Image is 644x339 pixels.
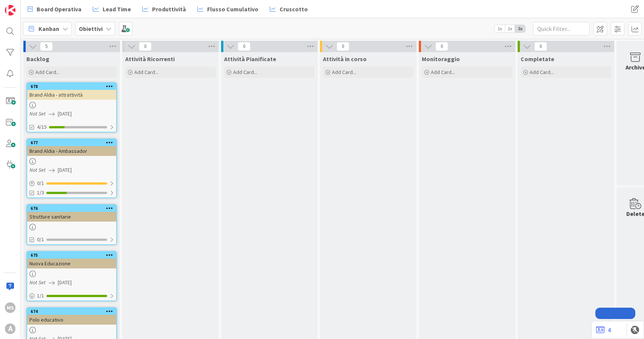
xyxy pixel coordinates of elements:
div: 675 [27,252,116,259]
div: 0/1 [27,179,116,188]
a: Lead Time [88,2,135,16]
div: Nuova Educazione [27,259,116,268]
div: 676 [31,206,116,211]
span: 4/15 [37,123,47,131]
div: 676 [27,205,116,212]
span: 3x [515,25,525,32]
div: 677Brand Aldia - Ambassador [27,139,116,156]
i: Not Set [29,110,46,117]
i: Not Set [29,166,46,173]
a: 678Brand Aldia - attrattivitàNot Set[DATE]4/15 [26,82,117,133]
a: Produttività [138,2,191,16]
span: Produttività [152,5,186,14]
input: Quick Filter... [533,22,590,35]
span: Add Card... [35,69,60,76]
div: 676Strutture sanitarie [27,205,116,222]
div: 675 [31,253,116,258]
span: 2x [505,25,515,32]
span: Cruscotto [280,5,308,14]
div: MS [5,302,15,313]
div: 678 [31,84,116,89]
div: 674 [27,308,116,315]
span: Add Card... [332,69,356,76]
span: [DATE] [58,110,72,118]
span: Attività Ricorrenti [125,55,175,63]
div: 1/1 [27,291,116,300]
div: Strutture sanitarie [27,212,116,222]
img: Visit kanbanzone.com [5,5,15,15]
a: 677Brand Aldia - AmbassadorNot Set[DATE]0/11/3 [26,139,117,198]
span: Completate [521,55,554,63]
span: 1x [495,25,505,32]
b: Obiettivi [79,25,103,32]
a: Board Operativa [23,2,86,16]
span: [DATE] [58,166,72,174]
span: [DATE] [58,279,72,287]
div: 674Polo educativo [27,308,116,325]
span: Add Card... [134,69,158,76]
span: 1/3 [37,189,44,197]
div: 674 [31,309,116,314]
span: Monitoraggio [422,55,460,63]
i: Not Set [29,279,46,286]
span: Add Card... [530,69,554,76]
a: 676Strutture sanitarie0/1 [26,204,117,245]
a: Flusso Cumulativo [193,2,263,16]
span: Lead Time [103,5,131,14]
span: Board Operativa [37,5,81,14]
span: Backlog [26,55,49,63]
div: 678 [27,83,116,90]
span: 0 [534,42,547,51]
span: Add Card... [431,69,455,76]
a: Cruscotto [265,2,312,16]
div: 675Nuova Educazione [27,252,116,268]
span: 0 [337,42,349,51]
span: 0/1 [37,236,44,243]
span: 5 [40,42,53,51]
div: 678Brand Aldia - attrattività [27,83,116,100]
span: Kanban [38,24,59,33]
div: Brand Aldia - Ambassador [27,146,116,156]
span: 0 [139,42,152,51]
a: 675Nuova EducazioneNot Set[DATE]1/1 [26,251,117,301]
div: 677 [31,140,116,145]
div: Brand Aldia - attrattività [27,90,116,100]
div: Polo educativo [27,315,116,325]
span: 0 / 1 [37,179,44,187]
span: 0 [435,42,448,51]
span: Add Card... [233,69,257,76]
div: 677 [27,139,116,146]
span: 1 / 1 [37,292,44,300]
span: Flusso Cumulativo [207,5,258,14]
div: A [5,324,15,334]
a: 4 [596,325,611,334]
span: Attività in corso [323,55,367,63]
span: 0 [238,42,251,51]
span: Attività Pianificate [224,55,276,63]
